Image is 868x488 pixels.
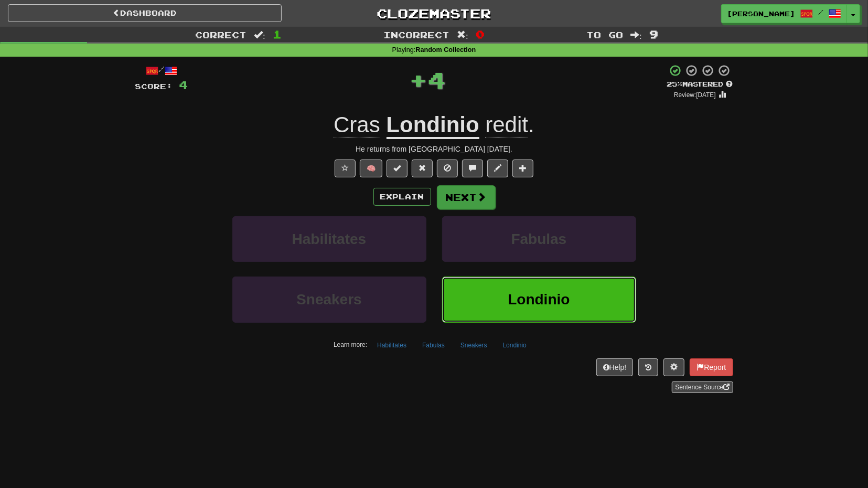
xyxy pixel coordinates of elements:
[179,78,188,91] span: 4
[135,64,188,77] div: /
[649,28,658,40] span: 9
[457,30,468,39] span: :
[437,160,458,177] button: Ignore sentence (alt+i)
[690,358,733,376] button: Report
[508,291,570,307] span: Londinio
[721,4,847,23] a: [PERSON_NAME] /
[497,337,532,353] button: Londinio
[232,277,426,322] button: Sneakers
[334,341,367,348] small: Learn more:
[297,4,571,23] a: Clozemaster
[487,160,508,177] button: Edit sentence (alt+d)
[485,112,528,137] span: redit
[511,231,567,247] span: Fabulas
[462,160,483,177] button: Discuss sentence (alt+u)
[195,29,247,40] span: Correct
[387,160,408,177] button: Set this sentence to 100% Mastered (alt+m)
[476,28,485,40] span: 0
[360,160,382,177] button: 🧠
[727,9,795,18] span: [PERSON_NAME]
[383,29,449,40] span: Incorrect
[335,160,356,177] button: Favorite sentence (alt+f)
[232,216,426,262] button: Habilitates
[674,91,716,99] small: Review: [DATE]
[292,231,367,247] span: Habilitates
[334,112,380,137] span: Cras
[479,112,534,137] span: .
[416,337,451,353] button: Fabulas
[442,277,636,322] button: Londinio
[667,80,733,89] div: Mastered
[412,160,433,177] button: Reset to 0% Mastered (alt+r)
[427,67,446,93] span: 4
[442,216,636,262] button: Fabulas
[818,8,823,16] span: /
[437,185,496,209] button: Next
[371,337,412,353] button: Habilitates
[296,291,362,307] span: Sneakers
[416,46,476,54] strong: Random Collection
[596,358,634,376] button: Help!
[8,4,282,22] a: Dashboard
[586,29,623,40] span: To go
[135,82,173,91] span: Score:
[373,188,431,206] button: Explain
[409,64,427,96] span: +
[455,337,493,353] button: Sneakers
[672,381,733,393] a: Sentence Source
[135,144,733,154] div: He returns from [GEOGRAPHIC_DATA] [DATE].
[512,160,533,177] button: Add to collection (alt+a)
[667,80,683,88] span: 25 %
[387,112,479,139] u: Londinio
[273,28,282,40] span: 1
[638,358,658,376] button: Round history (alt+y)
[630,30,642,39] span: :
[254,30,265,39] span: :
